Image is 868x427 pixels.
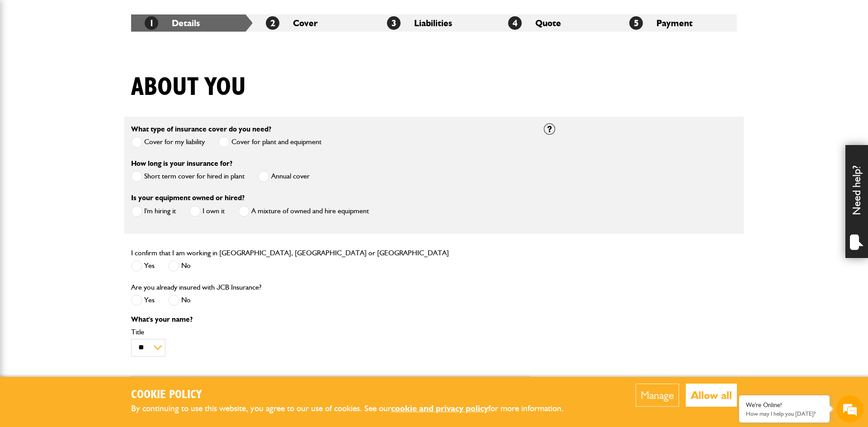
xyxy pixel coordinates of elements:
label: Short term cover for hired in plant [131,171,245,182]
label: Cover for plant and equipment [218,136,321,148]
button: Manage [636,384,679,407]
label: Cover for my liability [131,136,205,148]
p: What's your name? [131,316,530,323]
label: No [168,260,191,272]
p: By continuing to use this website, you agree to our use of cookies. See our for more information. [131,402,579,416]
h2: Cookie Policy [131,388,579,402]
span: 1 [145,16,158,30]
span: 2 [266,16,279,30]
label: No [168,295,191,306]
div: Need help? [845,145,868,258]
label: I own it [189,206,225,217]
label: A mixture of owned and hire equipment [238,206,369,217]
h1: About you [131,72,246,103]
label: Title [131,328,530,336]
label: Is your equipment owned or hired? [131,194,245,202]
label: Annual cover [258,171,310,182]
label: Yes [131,295,155,306]
a: cookie and privacy policy [391,403,488,413]
span: 5 [629,16,643,30]
li: Details [131,14,252,32]
div: We're Online! [746,401,823,409]
li: Payment [616,14,737,32]
label: Are you already insured with JCB Insurance? [131,284,261,291]
label: I'm hiring it [131,206,176,217]
button: Allow all [686,384,737,407]
li: Liabilities [373,14,495,32]
p: How may I help you today? [746,410,823,417]
label: How long is your insurance for? [131,160,232,167]
li: Cover [252,14,373,32]
span: 4 [508,16,522,30]
label: What type of insurance cover do you need? [131,126,271,133]
span: 3 [387,16,401,30]
li: Quote [495,14,616,32]
label: I confirm that I am working in [GEOGRAPHIC_DATA], [GEOGRAPHIC_DATA] or [GEOGRAPHIC_DATA] [131,249,449,257]
label: Yes [131,260,155,272]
